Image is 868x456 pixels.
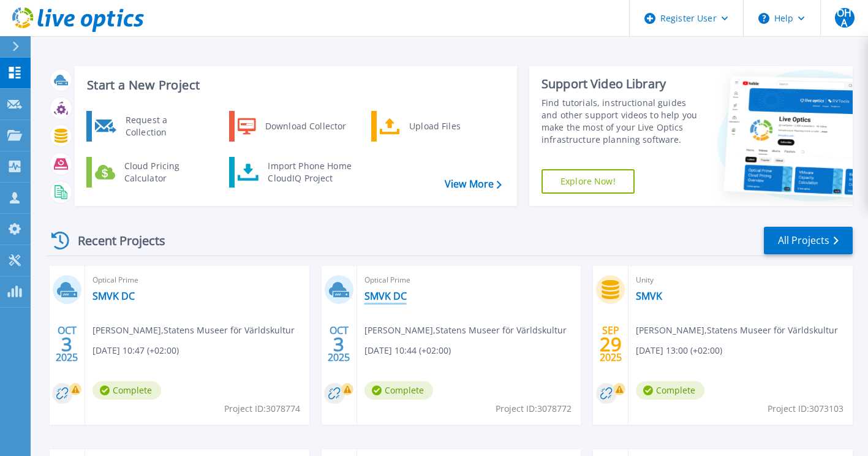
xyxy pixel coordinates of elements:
span: Optical Prime [92,273,302,287]
div: Find tutorials, instructional guides and other support videos to help you make the most of your L... [542,97,703,146]
span: Complete [364,381,433,400]
span: [DATE] 13:00 (+02:00) [636,344,722,357]
a: Request a Collection [86,111,212,142]
div: Upload Files [403,114,494,139]
span: Project ID: 3078774 [224,402,300,416]
span: 3 [333,339,344,349]
a: SMVK DC [92,290,135,302]
span: Project ID: 3078772 [496,402,572,416]
span: [PERSON_NAME] , Statens Museer för Världskultur [92,324,295,337]
span: [DATE] 10:44 (+02:00) [364,344,451,357]
a: View More [445,178,502,190]
span: 29 [600,339,622,349]
span: Project ID: 3073103 [768,402,843,416]
a: Upload Files [371,111,497,142]
span: [PERSON_NAME] , Statens Museer för Världskultur [364,324,567,337]
h3: Start a New Project [87,78,501,92]
div: Support Video Library [542,76,703,92]
div: SEP 2025 [599,322,622,367]
a: Explore Now! [542,169,635,194]
span: 3 [61,339,72,349]
span: Optical Prime [364,273,574,287]
div: Request a Collection [119,114,209,139]
span: [PERSON_NAME] , Statens Museer för Världskultur [636,324,838,337]
div: Cloud Pricing Calculator [118,160,209,184]
a: All Projects [764,227,853,254]
a: Cloud Pricing Calculator [86,157,212,188]
div: Recent Projects [47,226,182,256]
div: Import Phone Home CloudIQ Project [262,160,357,184]
div: OCT 2025 [55,322,78,367]
a: SMVK DC [364,290,407,302]
div: OCT 2025 [327,322,350,367]
span: [DATE] 10:47 (+02:00) [92,344,179,357]
span: Unity [636,273,845,287]
span: Complete [92,381,161,400]
div: Download Collector [259,114,352,139]
span: OHA [835,8,855,28]
span: Complete [636,381,704,400]
a: Download Collector [229,111,355,142]
a: SMVK [636,290,662,302]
